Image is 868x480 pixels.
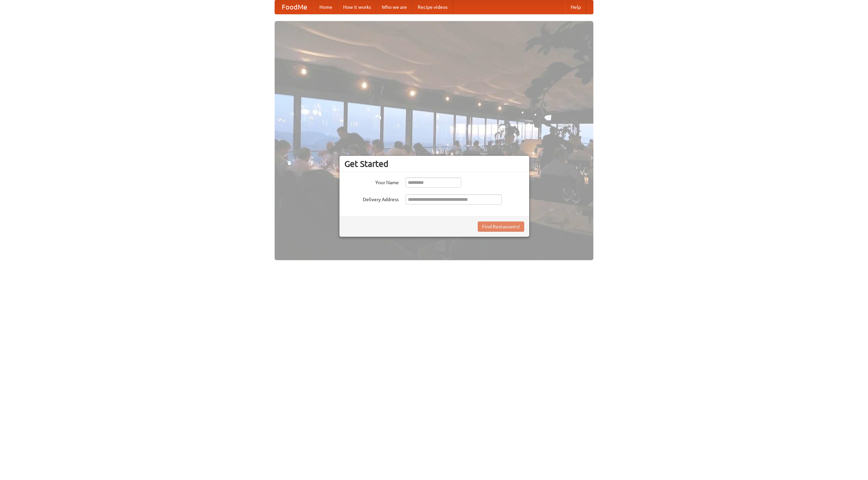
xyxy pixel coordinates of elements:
h3: Get Started [344,159,524,169]
a: Home [314,0,338,14]
a: How it works [338,0,376,14]
a: Recipe videos [412,0,453,14]
label: Your Name [344,177,399,186]
a: Who we are [376,0,412,14]
button: Find Restaurants! [478,222,524,232]
label: Delivery Address [344,194,399,203]
a: Help [565,0,586,14]
a: FoodMe [275,0,314,14]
